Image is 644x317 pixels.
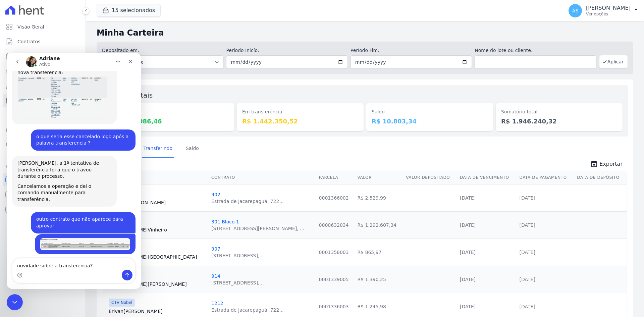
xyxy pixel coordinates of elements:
iframe: Intercom live chat [7,53,141,289]
a: [DATE] [520,195,535,201]
div: Andreza diz… [5,181,129,207]
a: Crédito [3,123,83,137]
a: [PERSON_NAME]Vinheiro [109,226,206,233]
div: Andreza diz… [5,159,129,181]
a: 907 [211,246,220,252]
span: Visão Geral [17,23,44,30]
div: Plataformas [5,162,80,170]
a: Minha Carteira [3,94,83,107]
th: Parcela [316,171,355,184]
div: outro contrato que não aparece para aprovar [30,163,123,176]
td: R$ 1.292.607,34 [355,211,403,239]
dd: R$ 10.803,34 [372,117,488,126]
dd: R$ 493.086,46 [113,117,229,126]
dt: Saldo [372,108,488,115]
div: Estrada de Jacarepaguá, 722... [211,307,284,313]
a: Parcelas [3,50,83,63]
iframe: Intercom live chat [7,294,23,310]
h2: Minha Carteira [97,27,633,39]
a: [DATE] [460,250,476,255]
th: Valor [355,171,403,184]
label: Período Inicío: [226,47,347,54]
a: [DATE] [520,304,535,309]
p: [PERSON_NAME] [586,5,631,11]
div: Cancelamos a operação e dei o comando manualmente para transferência. [11,130,105,150]
span: AS [572,8,578,13]
a: [DATE] [520,222,535,228]
a: [DATE] [460,304,476,309]
i: unarchive [590,160,598,168]
th: Cliente [103,171,209,184]
p: Ver opções [586,11,631,17]
a: Transferências [3,109,83,122]
a: Contratos [3,35,83,48]
dd: R$ 1.442.350,52 [242,117,358,126]
a: Erivan[PERSON_NAME] [109,308,206,315]
td: R$ 865,97 [355,239,403,266]
a: Lotes [3,64,83,78]
a: [DATE] [520,250,535,255]
dt: Depositado [113,108,229,115]
a: [DATE] [460,195,476,201]
a: 902 [211,192,220,197]
button: 15 selecionados [97,4,161,17]
dd: R$ 1.946.240,32 [501,117,617,126]
a: unarchive Exportar [585,160,628,169]
div: Adriane diz… [5,103,129,160]
div: [PERSON_NAME], a 1ª tentativa de transferência foi a que o travou durante o processo.Cancelamos a... [5,103,110,154]
a: 0001366002 [319,195,349,201]
a: 301 Bloco 1 [211,219,239,224]
th: Data de Depósito [574,171,627,184]
dt: Em transferência [242,108,358,115]
div: Andreza diz… [5,77,129,103]
a: Negativação [3,138,83,152]
div: [STREET_ADDRESS],... [211,252,264,259]
a: [PERSON_NAME][GEOGRAPHIC_DATA] [109,254,206,260]
th: Contrato [209,171,316,184]
dt: Somatório total [501,108,617,115]
div: o que seria esse cancelado logo após a palavra transferencia ? [30,81,123,94]
td: R$ 2.529,99 [355,184,403,211]
a: 0001339005 [319,277,349,282]
a: Recebíveis [3,173,83,187]
label: Período Fim: [351,47,472,54]
div: Estrada de Jacarepaguá, 722... [211,198,284,205]
a: [DATE] [460,277,476,282]
a: Visão Geral [3,20,83,34]
a: Transferindo [142,140,174,158]
th: Valor Depositado [403,171,457,184]
a: Clientes [3,79,83,93]
button: AS [PERSON_NAME] Ver opções [563,1,644,20]
a: 0001336003 [319,304,349,309]
a: Saldo [184,140,200,158]
a: 1212 [211,301,223,306]
a: 0000632034 [319,222,349,228]
span: Exportar [599,160,623,168]
a: [DATE] [460,222,476,228]
button: Seletor de emoji [10,220,16,225]
a: Conta Hent [3,188,83,201]
div: o que seria esse cancelado logo após a palavra transferencia ? [24,77,129,98]
span: Contratos [17,38,40,45]
label: Depositado em: [102,48,139,53]
a: 0001358003 [319,250,349,255]
a: 914 [211,273,220,279]
a: [DATE] [520,277,535,282]
textarea: Envie uma mensagem... [6,206,128,217]
div: [PERSON_NAME], a 1ª tentativa de transferência foi a que o travou durante o processo. [11,107,105,127]
div: [STREET_ADDRESS][PERSON_NAME], ... [211,225,304,232]
span: CTV Nobel [109,299,135,307]
th: Data de Vencimento [457,171,517,184]
button: Enviar mensagem… [115,217,126,228]
div: [STREET_ADDRESS],... [211,279,264,286]
a: [PERSON_NAME][PERSON_NAME] [109,281,206,287]
td: R$ 1.390,25 [355,266,403,293]
label: Nome do lote ou cliente: [475,47,596,54]
th: Data de Pagamento [517,171,575,184]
